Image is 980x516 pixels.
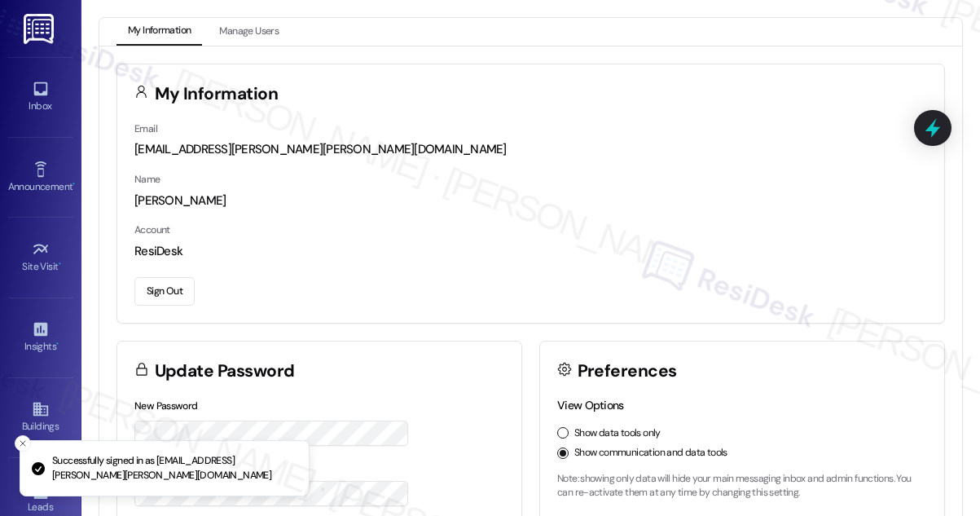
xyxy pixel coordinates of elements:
[557,398,624,412] label: View Options
[73,179,75,190] span: •
[134,223,170,236] label: Account
[578,363,677,380] h3: Preferences
[52,454,296,483] p: Successfully signed in as [EMAIL_ADDRESS][PERSON_NAME][PERSON_NAME][DOMAIN_NAME]
[15,435,31,452] button: Close toast
[8,75,73,119] a: Inbox
[59,258,61,270] span: •
[116,18,202,46] button: My Information
[24,14,57,44] img: ResiDesk Logo
[557,472,927,501] p: Note: showing only data will hide your main messaging inbox and admin functions. You can re-activ...
[134,122,157,135] label: Email
[8,236,73,280] a: Site Visit •
[134,141,927,158] div: [EMAIL_ADDRESS][PERSON_NAME][PERSON_NAME][DOMAIN_NAME]
[134,192,927,209] div: [PERSON_NAME]
[134,173,160,186] label: Name
[155,86,279,103] h3: My Information
[208,18,290,46] button: Manage Users
[574,426,661,441] label: Show data tools only
[155,363,295,380] h3: Update Password
[8,395,73,439] a: Buildings
[134,243,927,260] div: ResiDesk
[134,277,195,306] button: Sign Out
[574,446,727,461] label: Show communication and data tools
[56,338,59,350] span: •
[8,315,73,359] a: Insights •
[134,399,198,412] label: New Password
